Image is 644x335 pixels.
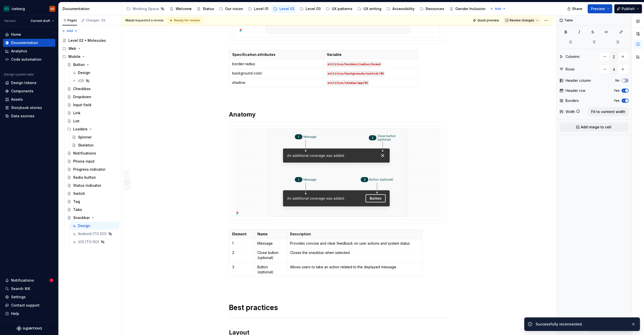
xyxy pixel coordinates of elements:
[355,5,383,13] a: UX writing
[4,19,16,23] div: Version
[65,157,119,165] a: Phone input
[70,141,119,149] a: Skeleton
[60,45,119,53] div: Web
[229,303,446,312] h1: Best practices
[254,6,268,11] div: Level 01
[65,125,119,133] div: Loaders
[290,250,419,255] p: Closes the snackbar when selected
[426,6,444,11] div: Resources
[125,5,167,13] a: Working Space
[73,62,85,67] div: Button
[100,18,106,22] span: 73
[298,5,323,13] a: Level 03
[63,6,119,11] div: Documentation
[3,95,55,103] a: Assets
[70,77,119,85] a: iOS
[614,4,642,13] button: Publish
[232,241,251,246] p: 1
[11,89,33,94] div: Components
[232,52,320,57] p: Specification attributes
[4,6,10,12] img: 418c6d47-6da6-4103-8b13-b5999f8989a1.png
[11,57,42,62] div: Code automation
[60,27,79,34] button: Add
[65,61,119,69] a: Button
[73,110,80,116] div: Link
[65,117,119,125] a: List
[78,223,90,228] div: Design
[615,79,620,83] label: No
[73,167,105,172] div: Progress indicator
[3,112,55,120] a: Data sources
[447,5,488,13] a: Gender Inclusion
[60,36,119,45] a: Level 02 • Molecules
[477,18,499,22] span: Quick preview
[65,181,119,190] a: Status indicator
[622,6,635,11] span: Publish
[68,38,106,43] div: Level 02 • Molecules
[3,301,55,309] button: Contact support
[11,114,34,119] div: Data sources
[566,98,579,103] div: Borders
[3,285,55,293] button: Search ⌘K
[11,278,34,283] div: Notifications
[73,199,80,204] div: Tag
[168,5,194,13] a: Welcome
[232,80,320,85] p: shadow
[566,78,591,83] div: Header column
[78,231,107,236] div: Android (TO DO)
[73,183,101,188] div: Status indicator
[168,17,202,23] div: Ready for review
[471,17,501,24] button: Quick preview
[257,232,284,237] p: Name
[73,215,90,220] div: Snackbar
[4,72,34,77] div: Design system data
[65,165,119,173] a: Progress indicator
[70,133,119,141] a: Spinner
[536,322,627,327] div: Successfully reconnected.
[11,97,23,102] div: Assets
[3,276,55,284] button: Notifications1
[65,109,119,117] a: Link
[1,3,57,14] button: icebergGD
[68,46,76,51] div: Web
[73,159,95,164] div: Phone input
[591,109,625,114] span: Fit to content width
[246,5,270,13] a: Level 01
[28,17,56,24] button: Current draft
[67,29,73,33] span: Add
[125,4,488,14] div: Page tree
[232,61,320,66] p: border-radius
[78,143,94,148] div: Skeleton
[65,101,119,109] a: Input field
[65,93,119,101] a: Dropdown
[229,110,446,119] h2: Anatomy
[257,265,284,275] p: Button (optional)
[11,105,42,110] div: Storybook stories
[3,47,55,55] a: Analytics
[73,86,91,91] div: Checkbox
[60,36,119,246] div: Page tree
[31,19,50,23] span: Current draft
[70,230,119,238] a: Android (TO DO)
[65,173,119,181] a: Radio button
[73,151,96,156] div: Notifications
[65,190,119,198] a: Switch
[588,4,612,13] button: Preview
[324,5,354,13] a: UX patterns
[327,80,369,86] code: utilities/shadow/app/01
[65,198,119,206] a: Tag
[17,326,42,331] svg: Supernova Logo
[3,310,55,318] button: Help
[455,6,486,11] div: Gender Inclusion
[11,49,27,54] div: Analytics
[12,6,25,11] div: iceberg
[290,241,419,246] p: Provides concise and clear feedback on user actions and system status
[50,7,54,11] div: GD
[364,6,381,11] div: UX writing
[327,71,385,76] code: utilities/backgrounds/neutral/05
[68,54,80,59] div: Mobile
[65,214,119,222] a: Snackbar
[232,250,251,255] p: 2
[73,175,96,180] div: Radio button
